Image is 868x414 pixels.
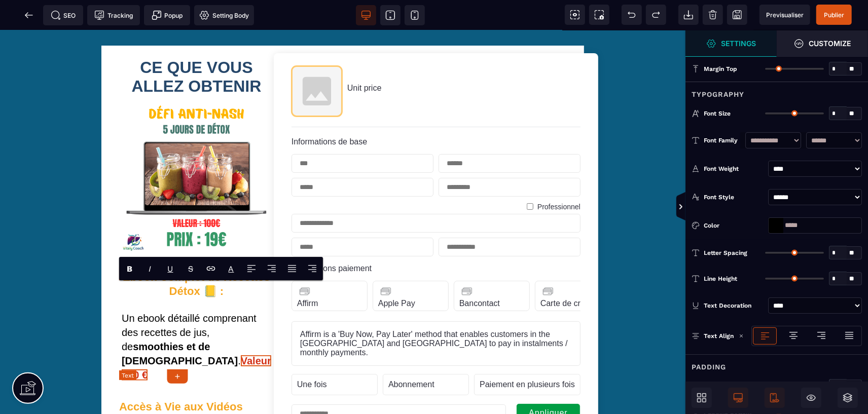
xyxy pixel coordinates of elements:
span: Publier [824,11,844,19]
span: Line Height [704,275,737,283]
span: Letter Spacing [704,249,747,257]
label: Font color [228,264,234,274]
span: Tracking [94,10,133,20]
span: Desktop Only [728,388,748,408]
text: Paiement en plusieurs fois [480,350,575,359]
p: Text Align [692,331,734,341]
span: Open Blocks [692,388,712,408]
b: smoothies et de [DEMOGRAPHIC_DATA] [122,311,238,336]
span: Align Justify [282,257,302,280]
img: credit-card-icon.png [540,253,556,269]
div: Font Weight [704,164,764,174]
span: Preview [759,5,810,25]
s: S [188,264,193,274]
span: Bold [120,257,140,280]
span: View components [565,5,585,25]
span: Screenshot [589,5,609,25]
img: credit-card-icon.png [378,253,393,269]
div: Padding [685,354,868,373]
div: Color [704,220,764,231]
b: B [127,264,132,274]
span: Underline [160,257,180,280]
img: Product image [292,35,342,86]
span: Margin Top [704,65,737,73]
div: Text Decoration [704,300,764,311]
label: Affirm [297,269,318,278]
img: credit-card-icon.png [297,253,312,269]
label: Bancontact [459,269,500,278]
text: Abonnement [388,350,435,359]
label: Apple Pay [378,269,415,278]
label: Carte de crédit [540,269,594,278]
h1: CE QUE VOUS ALLEZ OBTENIR [119,23,274,70]
strong: Customize [809,40,851,47]
span: Strike-through [180,257,201,280]
strong: Settings [721,40,756,47]
span: Settings [685,30,777,57]
img: credit-card-icon.png [459,253,475,269]
label: Informations paiement [292,234,372,242]
img: loading [739,333,744,338]
img: b61587d4fa5f8e4cba4042803340efd5_66ccf1ac3690e_DEFIANTI-NASHLOGO.png [119,70,274,225]
span: SEO [51,10,76,20]
h5: Informations de base [292,107,581,116]
span: Align Right [302,257,322,280]
p: A [228,264,234,274]
text: Affirm is a 'Buy Now, Pay Later' method that enables customers in the [GEOGRAPHIC_DATA] and [GEOG... [300,299,572,327]
label: Professionnel [537,172,581,180]
i: I [149,264,151,274]
span: Unit price [347,53,382,62]
span: Align Center [262,257,282,280]
u: U [167,264,173,274]
span: Font Size [704,109,731,118]
button: Appliquer [516,373,581,393]
span: Previsualiser [766,11,804,19]
div: Font Family [704,135,740,145]
span: Link [201,257,221,280]
span: Open Style Manager [777,30,868,57]
h1: Accès à Vie aux Vidéos Explicatives Pas à Pas 🎥 : [119,364,274,403]
span: Align Left [241,257,262,280]
span: Setting Body [199,10,249,20]
div: Typography [685,82,868,100]
span: Mobile Only [765,388,785,408]
span: Popup [152,10,183,20]
span: Hide/Show Block [801,388,821,408]
h1: Ebook Complet de Recettes Détox 📒 : [119,235,274,273]
span: Italic [140,257,160,280]
span: Open Layer Manager [838,388,858,408]
b: Valeur : 20 € [122,325,271,350]
div: Font Style [704,192,764,202]
text: Une fois [297,350,327,359]
text: Un ebook détaillé comprenant des recettes de jus, de . [119,278,274,354]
